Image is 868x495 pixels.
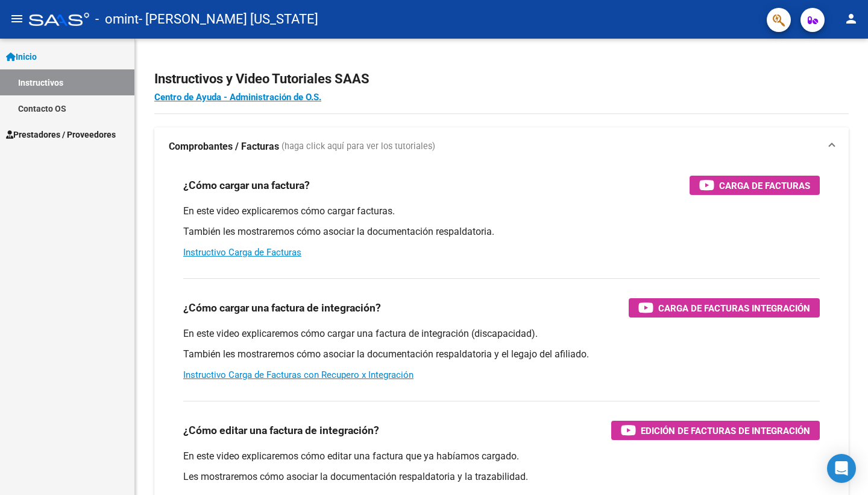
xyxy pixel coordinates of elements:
h3: ¿Cómo editar una factura de integración? [183,422,379,439]
mat-icon: menu [10,11,24,26]
div: Open Intercom Messenger [827,454,856,483]
button: Carga de Facturas [690,176,820,195]
button: Edición de Facturas de integración [611,421,820,440]
p: Les mostraremos cómo asociar la documentación respaldatoria y la trazabilidad. [183,470,820,484]
span: Inicio [6,50,37,63]
span: (haga click aquí para ver los tutoriales) [281,140,435,153]
span: Prestadores / Proveedores [6,128,116,141]
p: También les mostraremos cómo asociar la documentación respaldatoria. [183,225,820,238]
a: Instructivo Carga de Facturas [183,247,301,258]
p: En este video explicaremos cómo cargar una factura de integración (discapacidad). [183,327,820,340]
span: Edición de Facturas de integración [641,423,810,438]
h3: ¿Cómo cargar una factura? [183,177,310,194]
a: Instructivo Carga de Facturas con Recupero x Integración [183,369,414,380]
span: Carga de Facturas [719,178,810,193]
span: Carga de Facturas Integración [658,301,810,316]
strong: Comprobantes / Facturas [169,140,279,153]
button: Carga de Facturas Integración [629,298,820,318]
mat-expansion-panel-header: Comprobantes / Facturas (haga click aquí para ver los tutoriales) [154,127,849,166]
mat-icon: person [844,11,858,26]
p: En este video explicaremos cómo editar una factura que ya habíamos cargado. [183,450,820,463]
p: También les mostraremos cómo asociar la documentación respaldatoria y el legajo del afiliado. [183,348,820,361]
span: - omint [95,6,139,33]
h3: ¿Cómo cargar una factura de integración? [183,299,381,316]
a: Centro de Ayuda - Administración de O.S. [154,92,321,103]
h2: Instructivos y Video Tutoriales SAAS [154,68,849,91]
span: - [PERSON_NAME] [US_STATE] [139,6,318,33]
p: En este video explicaremos cómo cargar facturas. [183,205,820,218]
